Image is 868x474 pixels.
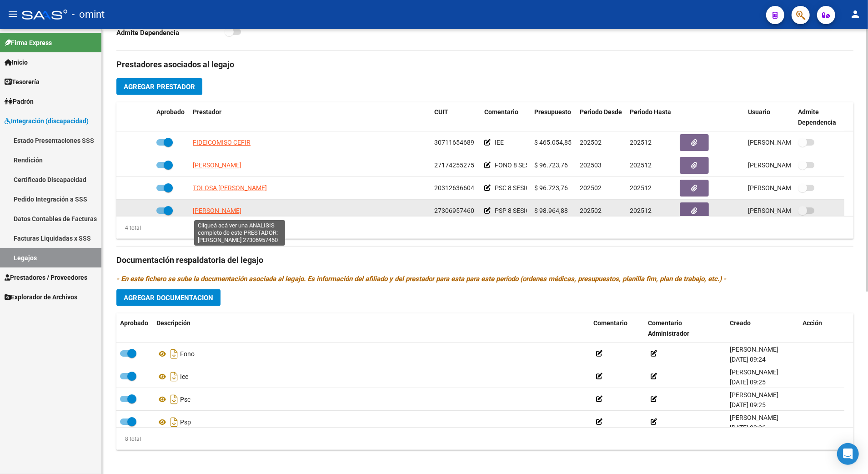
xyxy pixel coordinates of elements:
[156,415,586,429] div: Psp
[5,57,28,67] span: Inicio
[434,108,448,116] span: CUIT
[748,184,819,192] span: [PERSON_NAME] [DATE]
[116,58,853,71] h3: Prestadores asociados al legajo
[120,319,148,327] span: Aprobado
[193,108,221,116] span: Prestador
[748,161,819,169] span: [PERSON_NAME] [DATE]
[193,161,241,169] span: [PERSON_NAME]
[495,161,547,169] span: FONO 8 SESIONES
[626,102,676,132] datatable-header-cell: Periodo Hasta
[531,102,576,132] datatable-header-cell: Presupuesto
[156,392,586,407] div: Psc
[189,102,431,132] datatable-header-cell: Prestador
[730,368,778,376] span: [PERSON_NAME]
[434,207,474,214] span: 27306957460
[730,319,751,327] span: Creado
[580,108,622,116] span: Periodo Desde
[156,369,586,384] div: Iee
[744,102,794,132] datatable-header-cell: Usuario
[748,207,819,214] span: [PERSON_NAME] [DATE]
[495,184,542,192] span: PSC 8 SESIONES
[648,319,689,337] span: Comentario Administrador
[116,289,221,306] button: Agregar Documentacion
[630,108,671,116] span: Periodo Hasta
[593,319,627,327] span: Comentario
[124,83,195,91] span: Agregar Prestador
[434,161,474,169] span: 27174255275
[803,319,822,327] span: Acción
[168,415,180,429] i: Descargar documento
[5,292,77,302] span: Explorador de Archivos
[168,369,180,384] i: Descargar documento
[534,108,571,116] span: Presupuesto
[534,184,568,192] span: $ 96.723,76
[481,102,531,132] datatable-header-cell: Comentario
[156,108,185,116] span: Aprobado
[116,434,141,444] div: 8 total
[153,313,590,343] datatable-header-cell: Descripción
[431,102,481,132] datatable-header-cell: CUIT
[193,207,241,214] span: [PERSON_NAME]
[116,28,225,38] p: Admite Dependencia
[5,272,87,282] span: Prestadores / Proveedores
[5,38,52,48] span: Firma Express
[630,139,652,146] span: 202512
[590,313,644,343] datatable-header-cell: Comentario
[534,161,568,169] span: $ 96.723,76
[730,401,766,408] span: [DATE] 09:25
[794,102,844,132] datatable-header-cell: Admite Dependencia
[124,294,213,302] span: Agregar Documentacion
[153,102,189,132] datatable-header-cell: Aprobado
[534,139,572,146] span: $ 465.054,85
[730,346,778,353] span: [PERSON_NAME]
[748,108,770,116] span: Usuario
[5,116,89,126] span: Integración (discapacidad)
[748,139,819,146] span: [PERSON_NAME] [DATE]
[116,313,153,343] datatable-header-cell: Aprobado
[644,313,726,343] datatable-header-cell: Comentario Administrador
[730,414,778,421] span: [PERSON_NAME]
[580,207,602,214] span: 202502
[5,77,40,87] span: Tesorería
[495,207,542,214] span: PSP 8 SESIONES
[850,9,861,20] mat-icon: person
[168,347,180,361] i: Descargar documento
[534,207,568,214] span: $ 98.964,88
[434,139,474,146] span: 30711654689
[116,223,141,233] div: 4 total
[116,275,726,283] i: - En este fichero se sube la documentación asociada al legajo. Es información del afiliado y del ...
[156,347,586,361] div: Fono
[630,184,652,192] span: 202512
[799,313,844,343] datatable-header-cell: Acción
[5,96,34,106] span: Padrón
[730,356,766,363] span: [DATE] 09:24
[168,392,180,407] i: Descargar documento
[156,319,191,327] span: Descripción
[730,391,778,398] span: [PERSON_NAME]
[580,184,602,192] span: 202502
[434,184,474,192] span: 20312636604
[798,108,836,126] span: Admite Dependencia
[193,139,251,146] span: FIDEICOMISO CEFIR
[193,184,267,192] span: TOLOSA [PERSON_NAME]
[576,102,626,132] datatable-header-cell: Periodo Desde
[495,139,504,146] span: IEE
[484,108,518,116] span: Comentario
[580,161,602,169] span: 202503
[72,5,105,25] span: - omint
[726,313,799,343] datatable-header-cell: Creado
[730,378,766,386] span: [DATE] 09:25
[837,443,859,465] div: Open Intercom Messenger
[116,78,202,95] button: Agregar Prestador
[730,424,766,431] span: [DATE] 09:26
[630,161,652,169] span: 202512
[116,254,853,267] h3: Documentación respaldatoria del legajo
[580,139,602,146] span: 202502
[630,207,652,214] span: 202512
[7,9,18,20] mat-icon: menu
